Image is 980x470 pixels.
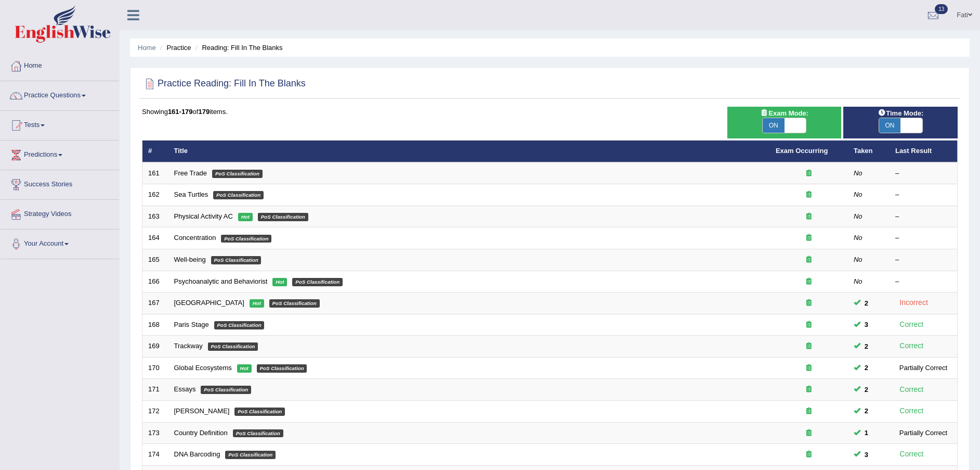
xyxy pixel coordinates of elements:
[895,362,951,373] div: Partially Correct
[776,255,842,265] div: Exam occurring question
[860,341,872,352] span: You can still take this question
[174,429,228,437] a: Country Definition
[174,450,220,458] a: DNA Barcoding
[142,162,168,184] td: 161
[1,141,119,167] a: Predictions
[250,299,264,308] em: Hot
[142,227,168,249] td: 164
[237,364,252,373] em: Hot
[895,297,932,309] div: Incorrect
[776,407,842,416] div: Exam occurring question
[854,277,863,285] em: No
[860,449,872,460] span: You can still take this question
[142,184,168,206] td: 162
[860,427,872,438] span: You can still take this question
[158,43,191,53] li: Practice
[756,108,812,119] span: Exam Mode:
[213,191,264,199] em: PoS Classification
[727,107,842,138] div: Show exams occurring in exams
[890,141,958,162] th: Last Result
[854,169,863,177] em: No
[860,362,872,373] span: You can still take this question
[142,400,168,422] td: 172
[212,170,263,178] em: PoS Classification
[193,43,282,53] li: Reading: Fill In The Blanks
[258,213,308,221] em: PoS Classification
[776,298,842,308] div: Exam occurring question
[776,450,842,460] div: Exam occurring question
[895,319,928,331] div: Correct
[221,235,271,243] em: PoS Classification
[238,213,253,221] em: Hot
[776,147,828,155] a: Exam Occurring
[895,340,928,352] div: Correct
[142,249,168,271] td: 165
[776,385,842,395] div: Exam occurring question
[142,336,168,358] td: 169
[142,206,168,227] td: 163
[174,321,209,328] a: Paris Stage
[895,448,928,460] div: Correct
[272,278,287,286] em: Hot
[776,320,842,330] div: Exam occurring question
[174,234,216,242] a: Concentration
[776,233,842,243] div: Exam occurring question
[1,81,119,107] a: Practice Questions
[174,407,230,415] a: [PERSON_NAME]
[168,108,193,116] b: 161-179
[776,190,842,200] div: Exam occurring question
[142,314,168,336] td: 168
[895,277,951,287] div: –
[208,342,258,351] em: PoS Classification
[233,429,283,438] em: PoS Classification
[174,299,244,307] a: [GEOGRAPHIC_DATA]
[174,364,232,372] a: Global Ecosystems
[174,256,206,263] a: Well-being
[257,364,307,373] em: PoS Classification
[776,277,842,287] div: Exam occurring question
[174,169,207,177] a: Free Trade
[1,170,119,196] a: Success Stories
[776,428,842,438] div: Exam occurring question
[895,233,951,243] div: –
[142,76,306,92] h2: Practice Reading: Fill In The Blanks
[225,451,276,459] em: PoS Classification
[854,212,863,220] em: No
[860,298,872,309] span: You can still take this question
[776,341,842,351] div: Exam occurring question
[211,256,262,264] em: PoS Classification
[201,386,251,394] em: PoS Classification
[935,4,948,14] span: 13
[895,255,951,265] div: –
[895,190,951,200] div: –
[895,212,951,222] div: –
[174,277,268,285] a: Psychoanalytic and Behaviorist
[142,107,958,117] div: Showing of items.
[860,405,872,416] span: You can still take this question
[860,319,872,330] span: You can still take this question
[873,108,927,119] span: Time Mode:
[269,299,320,308] em: PoS Classification
[1,52,119,78] a: Home
[142,379,168,401] td: 171
[174,342,203,350] a: Trackway
[234,408,285,416] em: PoS Classification
[860,384,872,395] span: You can still take this question
[142,357,168,379] td: 170
[174,385,196,393] a: Essays
[895,169,951,179] div: –
[854,190,863,198] em: No
[763,118,785,133] span: ON
[895,384,928,396] div: Correct
[174,212,233,220] a: Physical Activity AC
[142,141,168,162] th: #
[198,108,210,116] b: 179
[168,141,770,162] th: Title
[776,169,842,179] div: Exam occurring question
[895,405,928,417] div: Correct
[142,444,168,466] td: 174
[854,256,863,263] em: No
[174,190,208,198] a: Sea Turtles
[1,230,119,256] a: Your Account
[142,293,168,314] td: 167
